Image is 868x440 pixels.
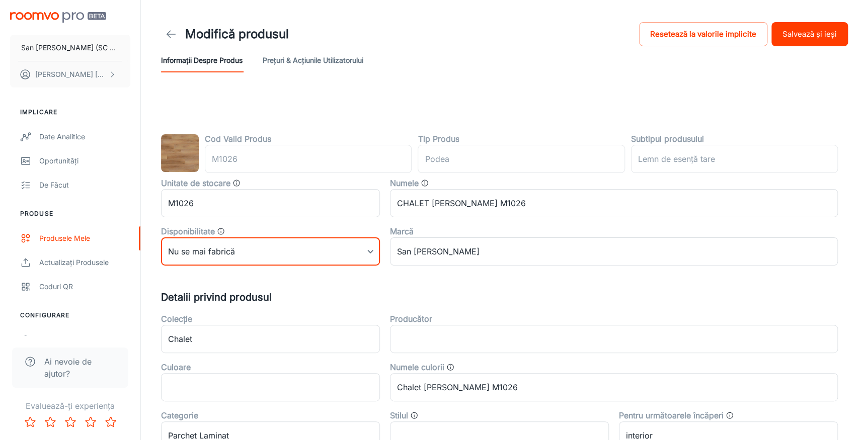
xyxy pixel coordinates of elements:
[10,35,130,61] button: San [PERSON_NAME] (SC San Marco Design SRL)
[390,409,408,421] label: Stilul
[263,48,363,72] button: Prețuri & Acțiunile utilizatorului
[44,356,116,380] span: Ai nevoie de ajutor?
[40,412,60,432] button: Rate 2 star
[39,334,122,345] div: Camere
[232,179,241,187] svg: Codul SKU al produsului
[619,409,724,421] label: Pentru următoarele încăperi
[161,361,191,373] label: Culoare
[446,363,454,371] svg: Categorii generale de culori. De exemplu: Cloud, Eclipse, Deschidere Galerie
[39,180,130,191] div: De făcut
[726,411,734,419] svg: Tipul de încăperi în care produsul poate fi folosit
[161,237,380,266] div: Nu se mai fabrică
[60,412,81,432] button: Rate 3 star
[161,409,198,421] label: Categorie
[81,412,101,432] button: Rate 4 star
[161,225,215,237] label: Disponibilitate
[418,133,459,145] label: Tip Produs
[390,361,444,373] label: Numele culorii
[217,227,225,235] svg: Valoare care determină dacă produsul este disponibil, nu se mai fabrică sau nu este în stoc
[205,133,271,145] label: Cod Valid Produs
[101,412,121,432] button: Rate 5 star
[10,12,106,23] img: Roomvo PRO Beta
[39,233,130,244] div: Produsele mele
[161,290,848,305] h5: Detalii privind produsul
[771,22,848,46] button: Salvează și ieși
[639,22,767,46] button: Resetează la valorile implicite
[39,281,130,292] div: Coduri QR
[10,61,130,87] button: [PERSON_NAME] [PERSON_NAME]
[390,225,414,237] label: Marcă
[161,177,230,189] label: Unitate de stocare
[410,411,418,419] svg: Stilul produsului, cum ar fi „Tradițional” sau „Minimalist”
[161,48,243,72] button: Informații despre produs
[390,313,432,325] label: Producător
[421,179,429,187] svg: Numele produsului
[35,69,106,80] p: [PERSON_NAME] [PERSON_NAME]
[161,134,199,172] img: CHALET Vivero Brown M1026
[161,313,192,325] label: Colecție
[390,177,419,189] label: Numele
[39,131,130,142] div: Date analitice
[185,25,289,43] h1: Modifică produsul
[631,133,704,145] label: Subtipul produsului
[8,400,132,412] p: Evaluează-ți experiența
[20,412,40,432] button: Rate 1 star
[39,257,130,268] div: Actualizați produsele
[39,155,130,166] div: Oportunități
[21,42,119,53] p: San [PERSON_NAME] (SC San Marco Design SRL)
